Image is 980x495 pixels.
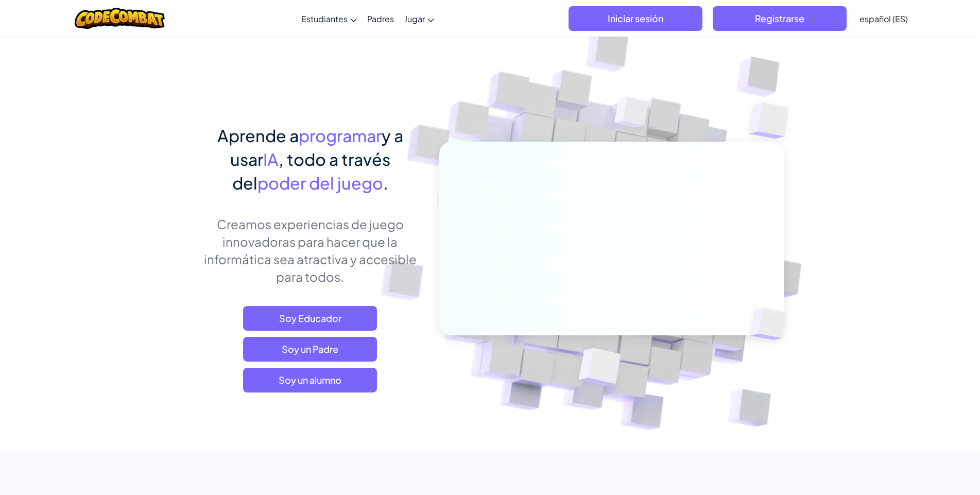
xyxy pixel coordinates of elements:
[296,5,362,32] a: Estudiantes
[404,13,425,24] span: Jugar
[595,77,669,153] img: Overlap cubes
[569,6,702,31] button: Iniciar sesión
[859,13,908,24] span: español (ES)
[232,149,390,193] span: , todo a través del
[854,5,913,32] a: español (ES)
[733,286,810,362] img: Overlap cubes
[197,215,424,285] p: Creamos experiencias de juego innovadoras para hacer que la informática sea atractiva y accesible...
[75,8,165,29] img: CodeCombat logo
[243,337,377,362] a: Soy un Padre
[243,306,377,331] a: Soy Educador
[713,6,847,31] button: Registrarse
[383,173,388,193] span: .
[399,5,439,32] a: Jugar
[263,149,279,169] span: IA
[553,326,645,412] img: Overlap cubes
[243,368,377,392] button: Soy un alumno
[362,5,399,32] a: Padres
[217,125,299,146] span: Aprende a
[257,173,383,193] span: poder del juego
[301,13,348,24] span: Estudiantes
[299,125,382,146] span: programar
[729,77,818,164] img: Overlap cubes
